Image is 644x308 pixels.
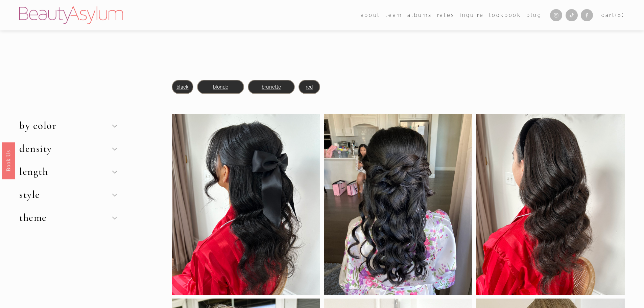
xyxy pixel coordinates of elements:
a: red [306,84,313,90]
a: brunette [262,84,281,90]
a: folder dropdown [361,10,380,20]
a: blonde [213,84,228,90]
span: density [19,142,112,155]
a: Blog [526,10,542,20]
a: Inquire [460,10,484,20]
button: theme [19,206,117,229]
span: length [19,165,112,178]
a: albums [407,10,432,20]
a: Rates [437,10,455,20]
span: 0 [618,12,622,18]
a: Instagram [550,9,562,21]
a: TikTok [566,9,578,21]
a: Lookbook [489,10,521,20]
img: Beauty Asylum | Bridal Hair &amp; Makeup Charlotte &amp; Atlanta [19,6,123,24]
span: team [385,11,402,20]
a: black [176,84,189,90]
span: ( ) [615,12,625,18]
span: style [19,188,112,201]
a: folder dropdown [385,10,402,20]
a: Book Us [2,142,15,179]
span: about [361,11,380,20]
button: style [19,183,117,206]
button: length [19,160,117,183]
button: density [19,137,117,160]
span: theme [19,211,112,224]
button: by color [19,114,117,137]
a: Facebook [581,9,593,21]
span: by color [19,119,112,132]
a: 0 items in cart [601,11,625,20]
